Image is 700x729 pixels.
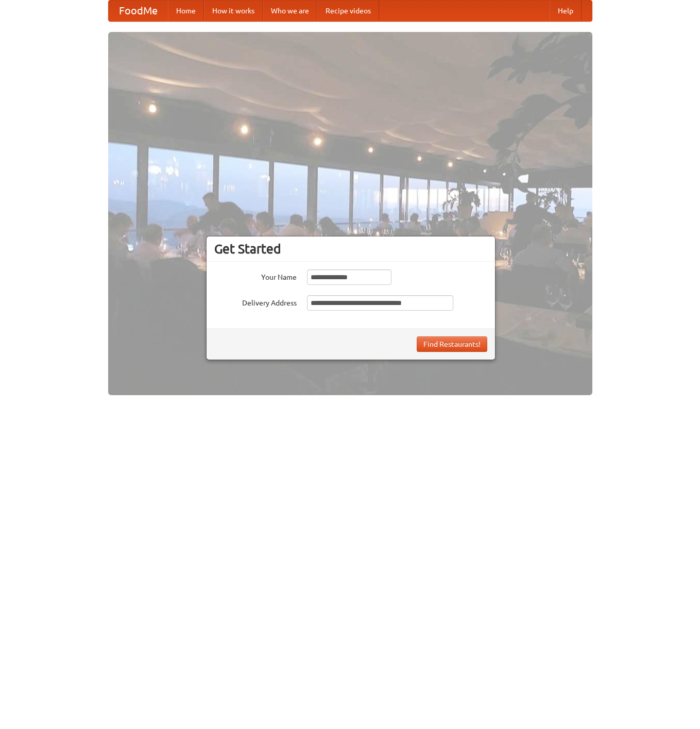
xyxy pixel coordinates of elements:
a: Help [550,1,582,21]
a: How it works [204,1,263,21]
label: Your Name [214,269,297,282]
a: FoodMe [109,1,168,21]
a: Home [168,1,204,21]
a: Who we are [263,1,317,21]
button: Find Restaurants! [417,336,487,352]
h3: Get Started [214,241,487,257]
label: Delivery Address [214,295,297,308]
a: Recipe videos [317,1,379,21]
